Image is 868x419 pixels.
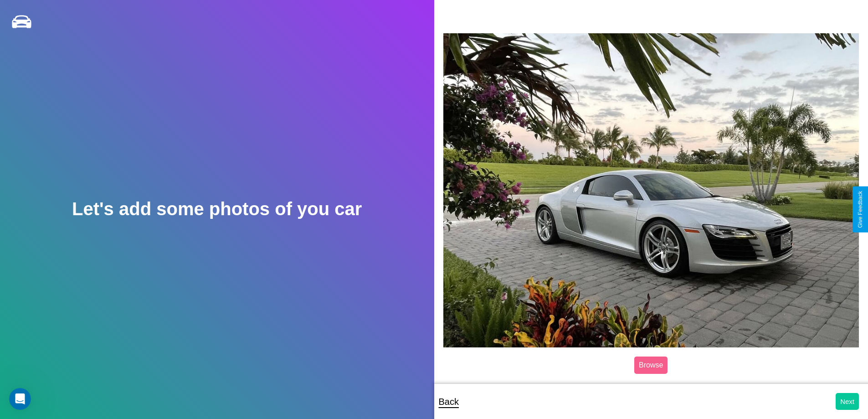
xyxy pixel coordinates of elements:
[857,191,863,228] div: Give Feedback
[443,33,859,347] img: posted
[9,388,31,410] iframe: Intercom live chat
[634,357,668,374] label: Browse
[72,199,362,219] h2: Let's add some photos of you car
[836,393,859,410] button: Next
[439,393,459,410] p: Back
